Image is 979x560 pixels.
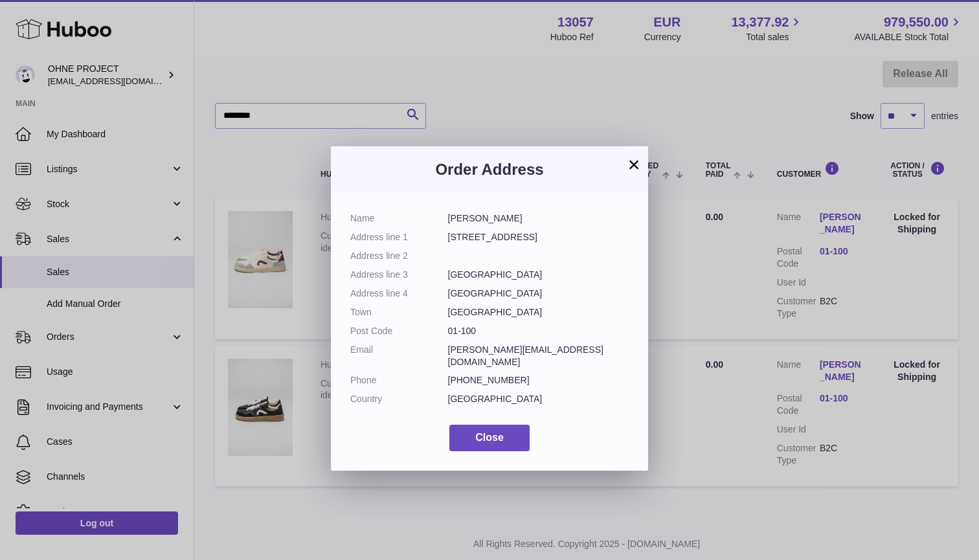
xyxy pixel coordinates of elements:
dt: Address line 4 [350,287,448,300]
span: Close [475,432,504,443]
dt: Address line 1 [350,231,448,243]
dd: [GEOGRAPHIC_DATA] [448,393,629,405]
button: × [626,157,642,172]
dd: [GEOGRAPHIC_DATA] [448,269,629,281]
dt: Address line 2 [350,250,448,262]
dd: [GEOGRAPHIC_DATA] [448,306,629,319]
dt: Post Code [350,325,448,337]
dt: Town [350,306,448,319]
dd: [PERSON_NAME] [448,212,629,225]
dt: Address line 3 [350,269,448,281]
dt: Email [350,344,448,368]
button: Close [449,425,530,451]
dt: Name [350,212,448,225]
dt: Country [350,393,448,405]
dd: [STREET_ADDRESS] [448,231,629,243]
dd: [PHONE_NUMBER] [448,374,629,386]
h3: Order Address [350,159,629,180]
dd: [GEOGRAPHIC_DATA] [448,287,629,300]
dt: Phone [350,374,448,386]
dd: [PERSON_NAME][EMAIL_ADDRESS][DOMAIN_NAME] [448,344,629,368]
dd: 01-100 [448,325,629,337]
